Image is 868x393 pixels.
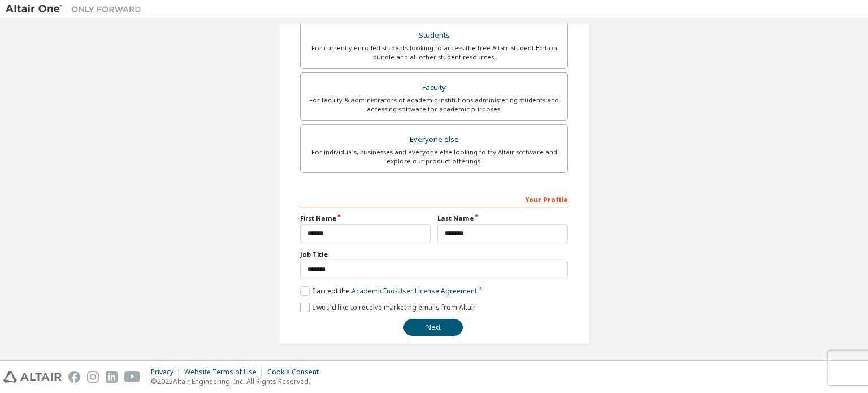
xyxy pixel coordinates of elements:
[300,214,431,223] label: First Name
[307,80,561,96] div: Faculty
[151,377,325,386] p: © 2025 Altair Engineering, Inc. All Rights Reserved.
[184,368,267,377] div: Website Terms of Use
[300,303,476,312] label: I would like to receive marketing emails from Altair
[6,3,147,15] img: Altair One
[300,250,568,259] label: Job Title
[307,148,561,166] div: For individuals, businesses and everyone else looking to try Altair software and explore our prod...
[151,368,184,377] div: Privacy
[106,371,118,383] img: linkedin.svg
[68,371,80,383] img: facebook.svg
[300,190,568,208] div: Your Profile
[124,371,141,383] img: youtube.svg
[403,319,463,336] button: Next
[351,286,477,296] a: Academic End-User License Agreement
[307,28,561,44] div: Students
[307,44,561,62] div: For currently enrolled students looking to access the free Altair Student Edition bundle and all ...
[300,286,477,296] label: I accept the
[307,96,561,114] div: For faculty & administrators of academic institutions administering students and accessing softwa...
[87,371,99,383] img: instagram.svg
[267,368,325,377] div: Cookie Consent
[3,371,62,383] img: altair_logo.svg
[307,132,561,148] div: Everyone else
[437,214,568,223] label: Last Name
